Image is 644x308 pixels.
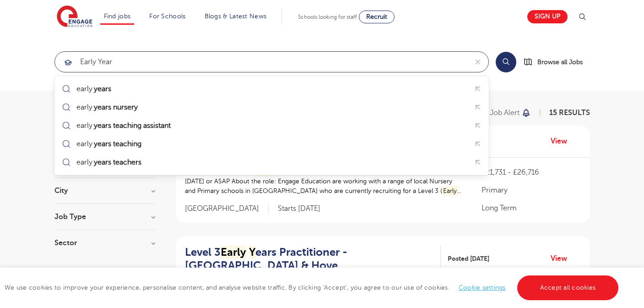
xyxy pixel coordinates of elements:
[92,120,172,131] mark: years teaching assistant
[57,5,92,28] img: Engage Education
[471,82,485,96] button: Fill query with "early years"
[185,246,433,272] h2: Level 3 ears Practitioner - [GEOGRAPHIC_DATA] & Hove
[471,137,485,151] button: Fill query with "early years teaching"
[249,246,255,258] mark: Y
[76,158,143,167] div: early
[471,155,485,170] button: Fill query with "early years teachers"
[551,135,574,147] a: View
[54,213,155,220] h3: Job Type
[467,52,488,72] button: Clear
[54,187,155,194] h3: City
[221,246,246,258] mark: Early
[205,13,267,20] a: Blogs & Latest News
[472,109,531,116] button: Save job alert
[92,157,143,168] mark: years teachers
[298,14,357,20] span: Schools looking for staff
[482,203,580,214] p: Long Term
[527,10,568,23] a: Sign up
[92,102,139,113] mark: years nursery
[359,11,395,23] a: Recruit
[482,185,580,196] p: Primary
[549,109,590,117] span: 15 RESULTS
[76,121,172,130] div: early
[185,204,269,214] span: [GEOGRAPHIC_DATA]
[537,57,583,67] span: Browse all Jobs
[54,51,489,72] div: Submit
[149,13,185,20] a: For Schools
[92,138,143,149] mark: years teaching
[5,284,621,291] span: We use cookies to improve your experience, personalise content, and analyse website traffic. By c...
[496,52,516,72] button: Search
[472,109,520,116] p: Save job alert
[366,13,387,20] span: Recruit
[76,84,113,93] div: early
[58,80,485,171] ul: Submit
[517,275,619,300] a: Accept all cookies
[471,100,485,115] button: Fill query with "early years nursery"
[551,253,574,264] a: View
[185,167,464,196] p: Job Description: Level 3 ears Practitioner required in [GEOGRAPHIC_DATA] Start:- [DATE] or ASAP A...
[448,254,489,264] span: Posted [DATE]
[54,239,155,247] h3: Sector
[482,167,580,178] p: £21,731 - £26,716
[76,103,139,112] div: early
[524,57,590,67] a: Browse all Jobs
[459,284,506,291] a: Cookie settings
[442,186,459,196] mark: Early
[92,83,113,94] mark: years
[278,204,320,214] p: Starts [DATE]
[55,52,467,72] input: Submit
[104,13,131,20] a: Find jobs
[471,119,485,133] button: Fill query with "early years teaching assistant"
[76,139,143,148] div: early
[185,246,441,272] a: Level 3Early Years Practitioner - [GEOGRAPHIC_DATA] & Hove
